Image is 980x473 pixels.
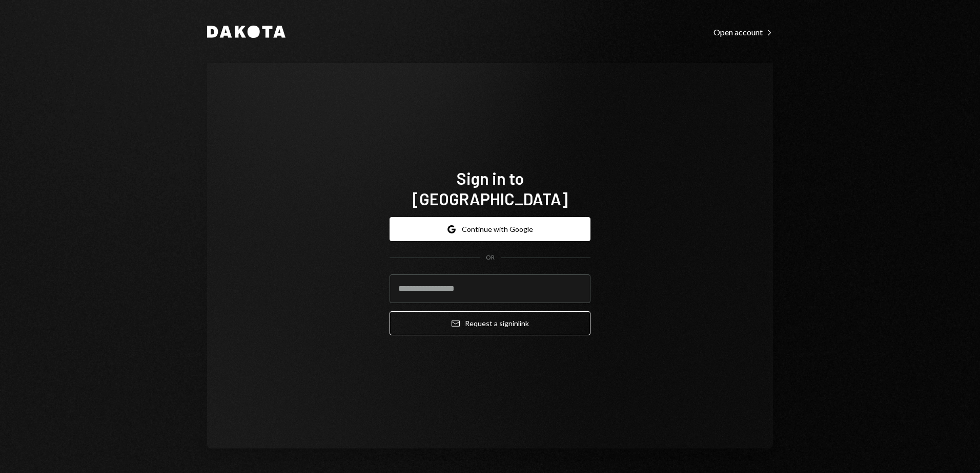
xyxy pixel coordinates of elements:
[486,253,495,262] div: OR
[390,311,590,335] button: Request a signinlink
[713,26,773,37] a: Open account
[390,168,590,209] h1: Sign in to [GEOGRAPHIC_DATA]
[390,217,590,241] button: Continue with Google
[713,27,773,37] div: Open account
